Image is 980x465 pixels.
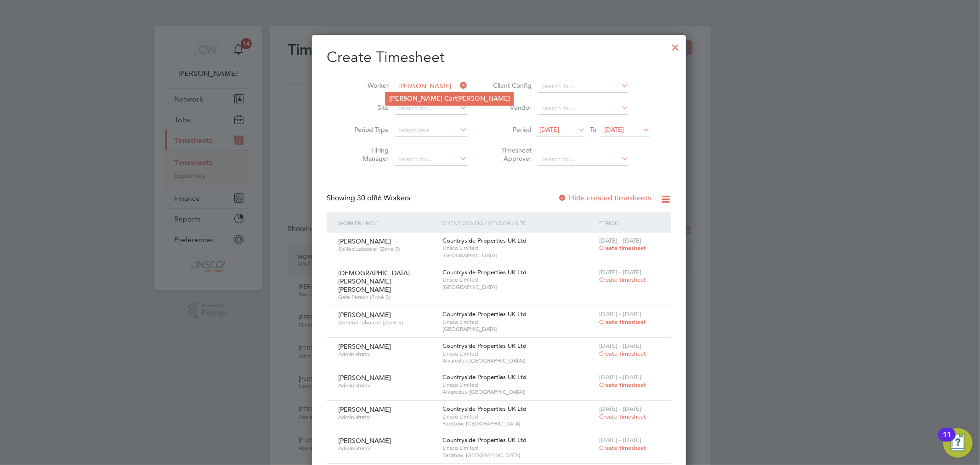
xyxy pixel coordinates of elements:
[357,193,410,203] span: 86 Workers
[539,125,559,134] span: [DATE]
[599,244,646,252] span: Create timesheet
[336,212,440,233] div: Worker / Role
[338,382,436,389] span: Administrator
[599,350,646,357] span: Create timesheet
[442,318,595,326] span: Linsco Limited
[599,276,646,284] span: Create timesheet
[347,125,389,134] label: Period Type
[338,237,391,245] span: [PERSON_NAME]
[599,318,646,326] span: Create timesheet
[347,81,389,90] label: Worker
[490,103,532,112] label: Vendor
[338,294,436,301] span: Gate Person (Zone 5)
[442,252,595,259] span: [GEOGRAPHIC_DATA]
[442,381,595,389] span: Linsco Limited
[442,373,527,381] span: Countryside Properties UK Ltd
[442,237,527,244] span: Countryside Properties UK Ltd
[442,405,527,413] span: Countryside Properties UK Ltd
[395,124,467,137] input: Select one
[338,414,436,421] span: Administrator
[599,405,641,413] span: [DATE] - [DATE]
[943,435,951,447] div: 11
[444,95,457,102] b: Cart
[599,310,641,318] span: [DATE] - [DATE]
[558,193,651,203] label: Hide created timesheets
[395,80,467,93] input: Search for...
[490,146,532,163] label: Timesheet Approver
[538,102,629,115] input: Search for...
[327,48,671,67] h2: Create Timesheet
[442,244,595,252] span: Linsco Limited
[389,95,442,102] b: [PERSON_NAME]
[338,351,436,358] span: Administrator
[385,92,514,105] li: [PERSON_NAME]
[395,153,467,166] input: Search for...
[338,245,436,253] span: Skilled Labourer (Zone 5)
[442,388,595,396] span: Alvaredus ([GEOGRAPHIC_DATA])
[442,420,595,427] span: Padstow, [GEOGRAPHIC_DATA]
[347,146,389,163] label: Hiring Manager
[338,374,391,382] span: [PERSON_NAME]
[599,444,646,452] span: Create timesheet
[338,311,391,319] span: [PERSON_NAME]
[442,284,595,291] span: [GEOGRAPHIC_DATA]
[338,437,391,445] span: [PERSON_NAME]
[442,452,595,459] span: Padstow, [GEOGRAPHIC_DATA]
[442,350,595,357] span: Linsco Limited
[599,268,641,276] span: [DATE] - [DATE]
[599,373,641,381] span: [DATE] - [DATE]
[599,381,646,389] span: Create timesheet
[943,428,973,458] button: Open Resource Center, 11 new notifications
[338,269,410,294] span: [DEMOGRAPHIC_DATA][PERSON_NAME] [PERSON_NAME]
[604,125,624,134] span: [DATE]
[440,212,597,233] div: Client Config / Vendor / Site
[338,445,436,452] span: Administrator
[442,325,595,333] span: [GEOGRAPHIC_DATA]
[442,268,527,276] span: Countryside Properties UK Ltd
[442,357,595,364] span: Alvaredus ([GEOGRAPHIC_DATA])
[442,276,595,284] span: Linsco Limited
[599,413,646,420] span: Create timesheet
[338,319,436,326] span: General Labourer (Zone 5)
[338,342,391,351] span: [PERSON_NAME]
[599,436,641,444] span: [DATE] - [DATE]
[357,193,374,203] span: 30 of
[338,405,391,414] span: [PERSON_NAME]
[347,103,389,112] label: Site
[442,444,595,452] span: Linsco Limited
[538,153,629,166] input: Search for...
[490,81,532,90] label: Client Config
[599,342,641,350] span: [DATE] - [DATE]
[442,342,527,350] span: Countryside Properties UK Ltd
[327,193,412,203] div: Showing
[442,310,527,318] span: Countryside Properties UK Ltd
[442,413,595,420] span: Linsco Limited
[587,124,599,136] span: To
[538,80,629,93] input: Search for...
[599,237,641,244] span: [DATE] - [DATE]
[395,102,467,115] input: Search for...
[490,125,532,134] label: Period
[597,212,662,233] div: Period
[442,436,527,444] span: Countryside Properties UK Ltd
